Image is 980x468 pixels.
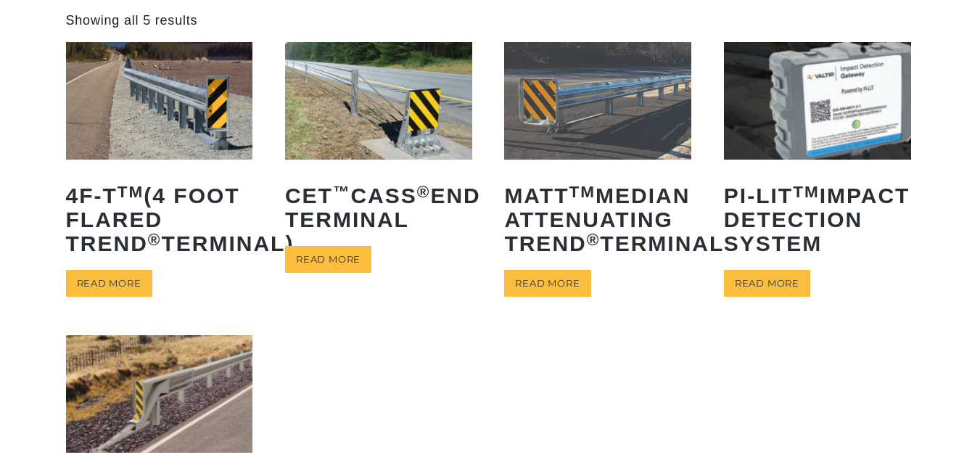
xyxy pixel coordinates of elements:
[285,173,472,242] h2: CET CASS End Terminal
[793,183,820,201] sup: TM
[66,173,253,266] h2: 4F-T (4 Foot Flared TREND Terminal)
[504,270,590,297] a: Read more about “MATTTM Median Attenuating TREND® Terminal”
[148,231,162,249] sup: ®
[66,42,253,266] a: 4F-TTM(4 Foot Flared TREND®Terminal)
[724,42,911,266] a: PI-LITTMImpact Detection System
[417,183,431,201] sup: ®
[587,231,601,249] sup: ®
[569,183,596,201] sup: TM
[724,270,810,297] a: Read more about “PI-LITTM Impact Detection System”
[118,183,144,201] sup: TM
[285,42,472,242] a: CET™CASS®End Terminal
[504,173,691,266] h2: MATT Median Attenuating TREND Terminal
[724,173,911,266] h2: PI-LIT Impact Detection System
[66,335,253,452] img: SoftStop System End Terminal
[504,42,691,266] a: MATTTMMedian Attenuating TREND®Terminal
[333,183,351,201] sup: ™
[285,246,371,273] a: Read more about “CET™ CASS® End Terminal”
[66,270,152,297] a: Read more about “4F-TTM (4 Foot Flared TREND® Terminal)”
[66,12,198,29] p: Showing all 5 results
